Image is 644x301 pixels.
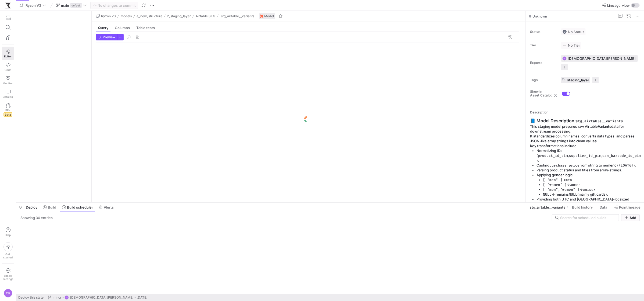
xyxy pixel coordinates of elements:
[221,14,255,18] span: stg_airtable__variants
[570,182,581,187] code: women
[530,90,553,97] span: Show in Asset Catalog
[53,296,62,299] span: minor
[137,14,162,18] span: a_new_structure
[530,117,642,124] h3: 📘 Model Description:
[629,216,636,220] span: Add
[119,13,133,19] button: models
[137,296,148,299] span: [DATE]
[568,56,636,61] span: [DEMOGRAPHIC_DATA][PERSON_NAME]
[561,28,586,35] button: No statusNo Status
[543,182,642,187] p: →
[20,216,53,220] div: Showing 30 entries
[219,13,256,19] button: stg_airtable__variants
[26,3,41,8] span: Ryzon V3
[612,203,643,212] button: Point lineage
[560,216,616,220] input: Search for scheduled builds
[543,178,562,182] code: [ "men" ]
[3,252,13,259] span: Get started
[618,163,634,168] code: FLOAT64
[563,43,567,47] img: No tier
[583,187,596,192] code: unisex
[567,78,589,82] span: staging_layer
[566,178,572,182] code: men
[95,13,117,19] button: Ryzon V3
[543,177,642,182] p: →
[3,112,12,117] span: Beta
[536,168,642,172] p: Parsing product status and titles from array-strings.
[2,74,14,87] a: Monitor
[67,205,93,209] span: Build scheduler
[530,205,566,209] span: stg_airtable__variants
[98,26,108,30] span: Query
[607,3,630,8] span: Lineage view
[115,26,130,30] span: Columns
[569,153,601,158] code: supplier_id_pim
[543,187,642,192] p: →
[563,30,584,34] span: No Status
[5,3,11,8] img: https://storage.googleapis.com/y42-prod-data-exchange/images/sBsRsYb6BHzNxH9w4w8ylRuridc3cmH4JEFn...
[536,172,642,177] p: Applying gender logic:
[597,203,611,212] button: Data
[543,192,552,197] code: NULL
[65,295,69,300] div: CB
[70,3,82,8] span: default
[135,13,164,19] button: a_new_structure
[6,109,10,112] span: PRs
[536,148,642,163] p: Normalizing IDs ( , , ).
[3,95,13,98] span: Catalog
[561,42,581,49] button: No tierNo Tier
[619,205,641,209] span: Point lineage
[136,26,155,30] span: Table tests
[2,60,14,74] a: Code
[549,163,579,168] code: purchase_price
[48,205,56,209] span: Build
[2,1,14,10] a: https://storage.googleapis.com/y42-prod-data-exchange/images/sBsRsYb6BHzNxH9w4w8ylRuridc3cmH4JEFn...
[2,288,14,299] button: CB
[543,182,567,187] code: [ "women" ]
[101,14,116,18] span: Ryzon V3
[600,205,607,209] span: Data
[55,2,88,9] button: maindefault
[61,3,69,8] span: main
[41,203,59,212] button: Build
[543,187,579,192] code: [ "men","women" ]
[194,13,217,19] button: Airtable STG
[530,78,557,82] span: Tags
[576,119,623,123] code: stg_airtable__variants
[121,14,132,18] span: models
[196,14,215,18] span: Airtable STG
[303,115,312,123] img: logo.gif
[570,203,596,212] button: Build history
[530,110,642,114] p: Description
[4,289,12,297] div: CB
[3,82,13,85] span: Monitor
[260,15,263,18] img: undefined
[530,43,557,47] span: Tier
[60,203,95,212] button: Build scheduler
[3,274,13,281] span: Space settings
[598,124,611,129] strong: Variants
[2,240,14,261] button: Getstarted
[103,35,115,39] span: Preview
[104,205,114,209] span: Alerts
[18,2,47,9] button: Ryzon V3
[536,163,642,168] p: Casting from string to numeric ( ).
[602,153,641,158] code: ean_barcode_id_pim
[569,192,577,197] code: NULL
[26,205,37,209] span: Deploy
[96,203,116,212] button: Alerts
[563,43,580,47] span: No Tier
[530,143,642,148] p: Key transformations include:
[530,124,642,143] p: This staging model prepares raw Airtable data for downstream processing. It standardizes column n...
[167,14,191,18] span: 2_staging_layer
[538,153,568,158] code: product_id_pim
[5,68,11,71] span: Code
[2,101,14,119] a: PRsBeta
[2,225,14,239] button: Help
[166,13,192,19] button: 2_staging_layer
[563,30,567,34] img: No status
[572,205,593,209] span: Build history
[70,296,134,299] span: [DEMOGRAPHIC_DATA][PERSON_NAME]
[536,197,642,206] p: Providing both UTC and [GEOGRAPHIC_DATA]-localized extraction timestamps.
[264,14,274,18] span: Model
